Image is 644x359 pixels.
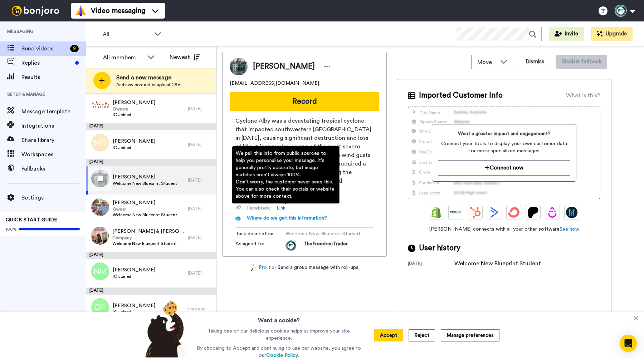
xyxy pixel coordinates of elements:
[419,90,503,101] span: Imported Customer Info
[21,193,86,202] span: Settings
[438,140,570,154] span: Connect your tools to display your own customer data for more specialized messages
[188,177,213,183] div: [DATE]
[91,134,109,152] img: md.png
[441,329,499,341] button: Manage preferences
[188,306,213,312] div: 1 mo ago
[409,329,435,341] button: Reject
[374,329,403,341] button: Accept
[91,298,109,316] img: df.png
[253,61,315,72] span: [PERSON_NAME]
[556,55,607,69] button: Disable fallback
[188,206,213,212] div: [DATE]
[195,328,363,342] p: Taking one of our delicious cookies helps us improve your site experience.
[566,207,577,218] img: GoHighLevel
[86,252,216,259] div: [DATE]
[113,199,177,206] span: [PERSON_NAME]
[113,138,155,145] span: [PERSON_NAME]
[188,270,213,276] div: [DATE]
[21,122,86,130] span: Integrations
[222,264,387,271] div: - Send a group message with roll-ups
[21,150,86,159] span: Workspaces
[6,226,17,232] span: 100%
[6,217,57,222] span: QUICK START GUIDE
[116,73,180,82] span: Send a new message
[408,226,600,233] span: [PERSON_NAME] connects with all your other software
[21,164,86,173] span: Fallbacks
[75,5,87,16] img: vm-color.svg
[91,98,109,116] img: be2f30cf-934a-45c0-9016-ed80f03f6ce8.png
[408,261,454,268] div: [DATE]
[113,181,177,186] span: Welcome New Blueprint Student
[303,240,348,251] span: TheFreedomTrader
[112,241,184,246] span: Welcome New Blueprint Student
[251,264,274,271] a: Pro tip
[188,106,213,112] div: [DATE]
[164,50,205,64] button: Newest
[286,230,360,237] span: Welcome New Blueprint Student
[547,207,558,218] img: Drip
[113,212,177,218] span: Welcome New Blueprint Student
[566,91,600,100] div: What is this?
[431,207,442,218] img: Shopify
[91,6,145,16] span: Video messaging
[549,27,584,41] button: Invite
[113,99,155,106] span: [PERSON_NAME]
[277,205,286,212] a: Link
[450,207,462,218] img: Ontraport
[235,117,374,194] span: Cyclone Alby was a devastating tropical cyclone that impacted southwestern [GEOGRAPHIC_DATA] in [...
[247,205,271,212] span: Facebook :
[489,207,500,218] img: ActiveCampaign
[113,302,155,309] span: [PERSON_NAME]
[258,312,300,325] h3: Want a cookie?
[113,309,155,315] span: IC Joined
[86,159,216,166] div: [DATE]
[21,59,72,67] span: Replies
[91,262,109,280] img: nm.png
[21,73,86,82] span: Results
[86,287,216,295] div: [DATE]
[113,266,155,274] span: [PERSON_NAME]
[21,107,86,116] span: Message template
[286,240,296,251] img: aa511383-47eb-4547-b70f-51257f42bea2-1630295480.jpg
[113,173,177,181] span: [PERSON_NAME]
[527,207,539,218] img: Patreon
[438,130,570,137] span: Want a greater impact and engagement?
[438,160,570,176] button: Connect now
[620,335,637,352] div: Open Intercom Messenger
[103,53,144,62] div: All members
[230,92,379,111] button: Record
[560,227,579,232] a: See how
[235,240,286,251] span: Assigned to:
[508,207,519,218] img: ConvertKit
[419,243,460,254] span: User history
[70,45,79,52] div: 9
[188,235,213,240] div: [DATE]
[113,145,155,151] span: IC Joined
[113,206,177,212] span: Owner
[251,264,257,271] img: magic-wand.svg
[591,27,633,41] button: Upgrade
[188,142,213,147] div: [DATE]
[195,345,363,359] p: By choosing to Accept and continuing to use our website, you agree to our .
[116,82,180,88] span: Add new contact or upload CSV
[113,106,155,112] span: Owners
[236,150,336,200] div: We pull this info from public sources to help you personalise your message. It's generally pretty...
[477,58,497,67] span: Move
[9,6,62,16] img: bj-logo-header-white.svg
[103,30,151,39] span: All
[139,300,192,358] img: bear-with-cookie.png
[266,353,298,358] a: Cookie Policy
[113,274,155,279] span: IC Joined
[454,259,541,268] div: Welcome New Blueprint Student
[112,235,184,241] span: Company
[230,80,319,87] span: [EMAIL_ADDRESS][DOMAIN_NAME]
[91,227,109,245] img: 30b1e6a8-5013-4816-9ac9-2c7b5aefa673.jpg
[235,230,286,237] span: Task description :
[112,228,184,235] span: [PERSON_NAME] & [PERSON_NAME]
[91,198,109,216] img: 5e324340-c249-493c-bbd7-f54a34ca9edc.jpg
[21,136,86,144] span: Share library
[247,216,327,221] span: Where do we get this information?
[230,58,248,75] img: Image of Alby Flood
